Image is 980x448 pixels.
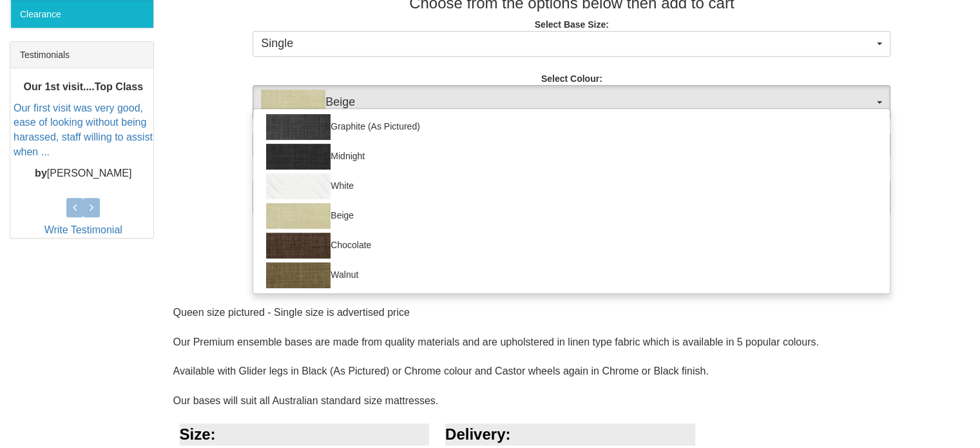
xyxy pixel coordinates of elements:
[253,171,890,201] a: White
[10,42,153,68] div: Testimonials
[44,224,122,235] a: Write Testimonial
[180,424,430,445] div: Size:
[14,102,153,157] a: Our first visit was very good, ease of looking without being harassed, staff willing to assist wh...
[266,203,331,229] img: Beige
[266,233,331,258] img: Chocolate
[266,173,331,199] img: White
[253,112,890,142] a: Graphite (As Pictured)
[261,35,874,52] span: Single
[10,1,153,28] a: Clearance
[14,166,153,180] p: [PERSON_NAME]
[35,167,47,178] b: by
[253,231,890,260] a: Chocolate
[535,19,609,30] strong: Select Base Size:
[261,90,325,115] img: Beige
[253,142,890,171] a: Midnight
[266,114,331,140] img: Graphite (As Pictured)
[266,262,331,288] img: Walnut
[253,85,890,120] button: BeigeBeige
[253,31,890,57] button: Single
[445,424,695,445] div: Delivery:
[266,144,331,170] img: Midnight
[23,81,143,92] b: Our 1st visit....Top Class
[253,201,890,231] a: Beige
[541,73,602,84] strong: Select Colour:
[253,260,890,290] a: Walnut
[261,90,874,115] span: Beige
